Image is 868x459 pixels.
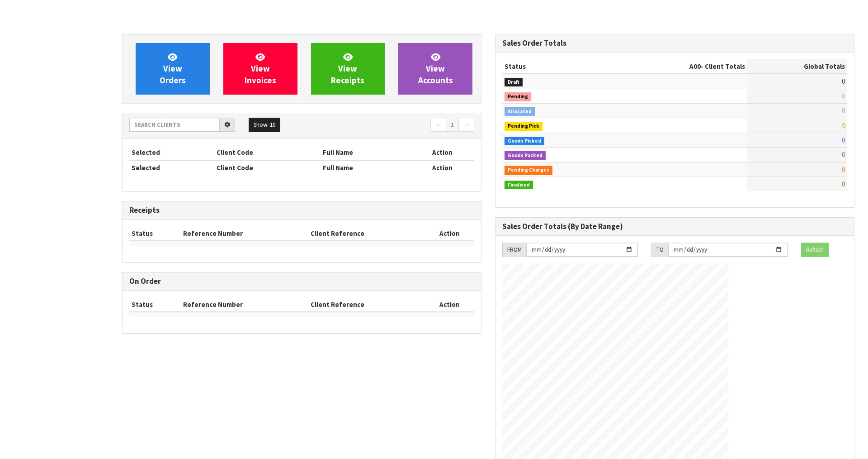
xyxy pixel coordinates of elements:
th: Reference Number [181,226,309,241]
h3: On Order [129,277,474,286]
h3: Sales Order Totals (By Date Range) [502,222,847,231]
span: 0 [842,77,845,86]
span: Pending Charges [505,166,552,175]
div: FROM [502,243,526,257]
a: → [458,118,474,132]
span: 0 [842,106,845,115]
th: Selected [129,160,214,175]
th: Action [410,160,474,175]
span: View Accounts [418,52,453,86]
th: Action [410,145,474,160]
h3: Sales Order Totals [502,39,847,48]
div: TO [651,243,668,257]
span: View Invoices [245,52,276,86]
a: ViewInvoices [223,43,297,95]
span: Pending [505,92,531,101]
th: Reference Number [181,297,309,312]
a: ViewOrders [136,43,210,95]
span: 0 [842,165,845,174]
a: ViewAccounts [398,43,472,95]
h3: Receipts [129,206,474,215]
th: Client Reference [308,226,425,241]
th: Full Name [321,160,410,175]
th: Client Reference [308,297,425,312]
span: Allocated [505,107,535,116]
span: Goods Picked [505,137,544,146]
a: ← [430,118,446,132]
span: Pending Pick [505,122,542,131]
th: Full Name [321,145,410,160]
span: A00 [689,62,701,71]
span: 0 [842,92,845,100]
nav: Page navigation [308,118,474,134]
span: View Receipts [331,52,364,86]
th: Selected [129,145,214,160]
th: Client Code [214,145,321,160]
th: Action [425,297,474,312]
input: Search clients [129,118,220,132]
span: 0 [842,121,845,129]
span: View Orders [160,52,186,86]
span: 0 [842,150,845,159]
a: 1 [446,118,459,132]
span: 0 [842,180,845,188]
th: Status [502,59,616,74]
th: Global Totals [747,59,847,74]
button: Show: 10 [249,118,280,132]
span: 0 [842,136,845,144]
span: Draft [505,78,523,87]
th: - Client Totals [616,59,747,74]
button: Refresh [801,243,829,257]
span: Finalised [505,181,533,190]
span: Goods Packed [505,151,546,160]
th: Action [425,226,474,241]
a: ViewReceipts [311,43,385,95]
th: Status [129,226,181,241]
th: Status [129,297,181,312]
th: Client Code [214,160,321,175]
